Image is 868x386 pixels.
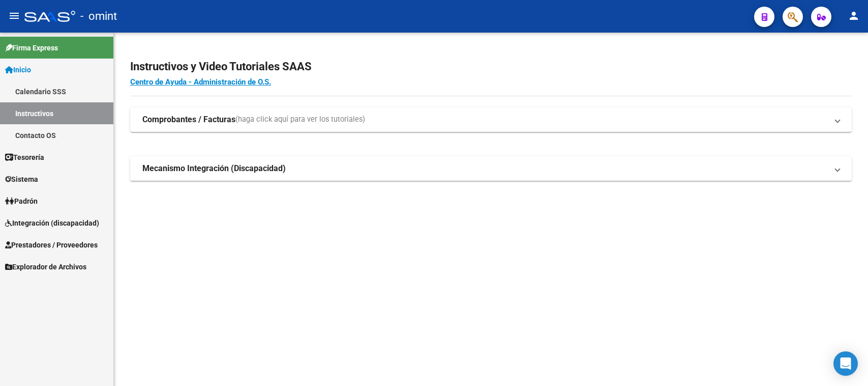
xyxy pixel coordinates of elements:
h2: Instructivos y Video Tutoriales SAAS [130,57,852,76]
span: Padrón [5,196,38,207]
span: Sistema [5,174,38,185]
strong: Comprobantes / Facturas [142,114,235,125]
span: Prestadores / Proveedores [5,239,98,251]
span: Tesorería [5,152,44,163]
span: Integración (discapacidad) [5,217,99,229]
mat-expansion-panel-header: Comprobantes / Facturas(haga click aquí para ver los tutoriales) [130,107,852,132]
span: (haga click aquí para ver los tutoriales) [235,114,365,125]
span: Explorador de Archivos [5,261,86,272]
div: Open Intercom Messenger [833,351,858,376]
mat-icon: person [848,10,860,22]
mat-expansion-panel-header: Mecanismo Integración (Discapacidad) [130,156,852,181]
mat-icon: menu [8,10,20,22]
span: Firma Express [5,42,58,53]
span: - omint [80,5,117,27]
strong: Mecanismo Integración (Discapacidad) [142,163,286,174]
a: Centro de Ayuda - Administración de O.S. [130,77,271,87]
span: Inicio [5,64,31,75]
